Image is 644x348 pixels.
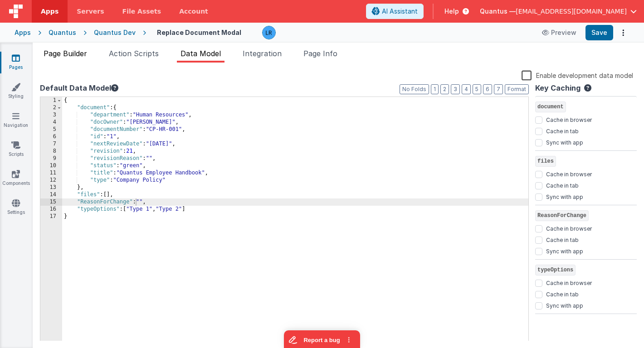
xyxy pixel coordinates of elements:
label: Enable development data model [522,70,633,80]
span: Integration [243,49,282,58]
label: Sync with app [546,300,583,309]
span: AI Assistant [382,7,418,16]
button: 2 [440,84,449,94]
span: document [535,101,566,112]
label: Sync with app [546,192,583,201]
div: 16 [40,206,62,213]
span: Data Model [181,49,221,58]
label: Cache in tab [546,180,579,189]
label: Cache in browser [546,223,592,232]
span: Quantus — [480,7,516,16]
span: Page Info [303,49,337,58]
label: Cache in tab [546,289,579,298]
button: Options [617,26,629,39]
button: 7 [494,84,503,94]
div: 7 [40,140,62,148]
label: Sync with app [546,137,583,146]
div: Quantus Dev [94,28,136,37]
span: Servers [77,7,104,16]
button: 4 [462,84,471,94]
div: 9 [40,155,62,162]
div: 8 [40,148,62,155]
div: Quantus [49,28,76,37]
span: Page Builder [44,49,87,58]
div: 11 [40,169,62,177]
label: Cache in tab [546,126,579,135]
button: Format [505,84,529,94]
div: 5 [40,126,62,133]
span: Help [444,7,459,16]
div: 15 [40,198,62,206]
div: 17 [40,213,62,220]
div: 4 [40,119,62,126]
label: Cache in browser [546,278,592,287]
label: Cache in browser [546,115,592,124]
span: [EMAIL_ADDRESS][DOMAIN_NAME] [516,7,627,16]
button: Quantus — [EMAIL_ADDRESS][DOMAIN_NAME] [480,7,637,16]
span: files [535,156,556,167]
div: 13 [40,184,62,191]
button: Save [585,25,613,40]
div: 3 [40,111,62,119]
button: AI Assistant [366,4,424,19]
button: Default Data Model [40,82,118,93]
span: typeOptions [535,265,576,275]
div: 1 [40,97,62,104]
label: Cache in browser [546,169,592,178]
div: 12 [40,177,62,184]
button: No Folds [400,84,429,94]
h4: Replace Document Modal [157,29,241,36]
button: 6 [483,84,492,94]
div: 2 [40,104,62,111]
span: Apps [41,7,59,16]
div: 10 [40,162,62,169]
button: 1 [431,84,439,94]
h4: Key Caching [535,84,581,92]
button: 3 [451,84,460,94]
div: 6 [40,133,62,140]
span: Action Scripts [109,49,159,58]
label: Cache in tab [546,235,579,244]
img: 0cc89ea87d3ef7af341bf65f2365a7ce [263,26,275,39]
span: File Assets [122,7,161,16]
span: ReasonForChange [535,210,589,221]
button: Preview [537,25,582,40]
div: 14 [40,191,62,198]
div: Apps [15,28,31,37]
label: Sync with app [546,246,583,255]
button: 5 [473,84,481,94]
